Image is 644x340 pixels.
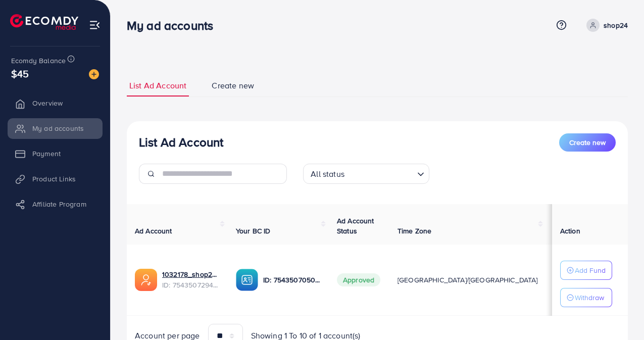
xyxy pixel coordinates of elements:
span: Time Zone [398,226,431,236]
p: shop24 [604,19,628,31]
img: ic-ba-acc.ded83a64.svg [236,269,258,291]
span: Ecomdy Balance [11,56,66,66]
a: 1032178_shop24now_1756359704652 [162,269,220,279]
span: $45 [11,66,29,81]
span: ID: 7543507294777589776 [162,280,220,290]
p: ID: 7543507050098327553 [263,274,321,286]
button: Add Fund [560,261,612,280]
button: Create new [559,133,616,152]
span: [GEOGRAPHIC_DATA]/[GEOGRAPHIC_DATA] [398,275,538,285]
h3: List Ad Account [139,135,223,150]
span: All status [309,167,346,181]
span: Ad Account Status [337,216,374,236]
a: shop24 [582,19,628,32]
p: Withdraw [575,292,604,304]
button: Withdraw [560,288,612,307]
div: <span class='underline'>1032178_shop24now_1756359704652</span></br>7543507294777589776 [162,269,220,290]
span: Approved [337,273,380,286]
span: Action [560,226,580,236]
img: image [89,69,99,79]
span: List Ad Account [129,80,186,91]
span: Create new [212,80,254,91]
h3: My ad accounts [127,18,221,33]
div: Search for option [303,164,429,184]
span: Ad Account [135,226,172,236]
input: Search for option [348,165,413,181]
span: Create new [569,137,606,148]
img: ic-ads-acc.e4c84228.svg [135,269,157,291]
p: Add Fund [575,264,606,276]
img: logo [10,14,78,30]
img: menu [89,19,101,31]
span: Your BC ID [236,226,271,236]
